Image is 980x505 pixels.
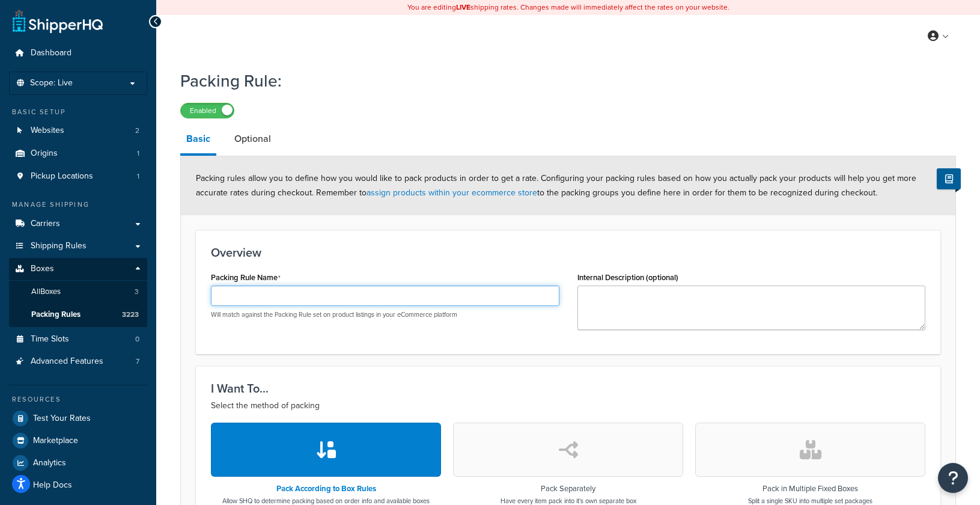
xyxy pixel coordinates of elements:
li: Websites [9,120,147,142]
p: Select the method of packing [211,399,925,413]
a: Basic [180,124,216,156]
li: Pickup Locations [9,165,147,188]
b: LIVE [456,2,470,13]
span: Websites [31,126,64,136]
h3: I Want To... [211,382,925,395]
span: All Boxes [31,287,61,297]
p: Will match against the Packing Rule set on product listings in your eCommerce platform [211,310,559,319]
span: 1 [137,148,139,159]
h3: Pack According to Box Rules [222,485,430,493]
span: 0 [135,334,139,344]
span: Packing rules allow you to define how you would like to pack products in order to get a rate. Con... [196,172,916,199]
a: Dashboard [9,42,147,64]
span: Help Docs [33,480,72,491]
label: Internal Description (optional) [577,273,678,282]
li: Boxes [9,258,147,326]
span: Marketplace [33,436,78,446]
div: Resources [9,394,147,405]
span: Test Your Rates [33,414,91,424]
span: 7 [136,357,139,367]
button: Open Resource Center [938,463,968,493]
div: Manage Shipping [9,200,147,210]
span: Shipping Rules [31,241,87,251]
a: Help Docs [9,474,147,496]
a: Websites2 [9,120,147,142]
span: 3223 [122,310,139,320]
h3: Pack in Multiple Fixed Boxes [748,485,872,493]
label: Packing Rule Name [211,273,281,283]
li: Time Slots [9,328,147,350]
li: Advanced Features [9,350,147,373]
li: Origins [9,142,147,165]
a: assign products within your ecommerce store [367,186,537,199]
h3: Pack Separately [501,485,636,493]
h1: Packing Rule: [180,69,941,93]
span: Carriers [31,219,60,229]
a: Packing Rules3223 [9,304,147,326]
a: Optional [228,124,277,153]
span: Pickup Locations [31,171,93,182]
a: Time Slots0 [9,328,147,350]
div: Basic Setup [9,107,147,117]
span: Origins [31,148,58,159]
a: Origins1 [9,142,147,165]
span: Analytics [33,458,66,468]
span: Advanced Features [31,357,103,367]
a: Boxes [9,258,147,280]
a: Carriers [9,213,147,235]
a: Shipping Rules [9,235,147,257]
span: Boxes [31,264,54,274]
label: Enabled [181,103,234,118]
span: Scope: Live [30,78,73,88]
span: 1 [137,171,139,182]
h3: Overview [211,246,925,259]
a: Test Your Rates [9,408,147,429]
span: 2 [135,126,139,136]
span: 3 [135,287,139,297]
button: Show Help Docs [937,168,961,189]
a: Advanced Features7 [9,350,147,373]
a: Marketplace [9,430,147,451]
span: Packing Rules [31,310,81,320]
a: Pickup Locations1 [9,165,147,188]
span: Time Slots [31,334,69,344]
a: AllBoxes3 [9,281,147,303]
span: Dashboard [31,48,72,58]
a: Analytics [9,452,147,474]
li: Packing Rules [9,304,147,326]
